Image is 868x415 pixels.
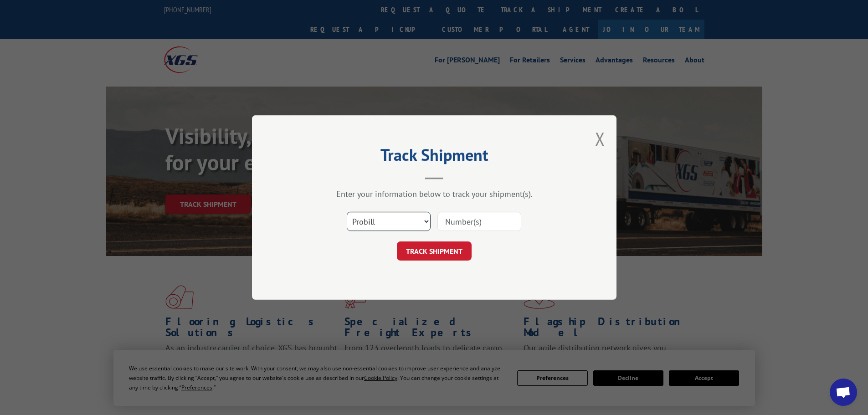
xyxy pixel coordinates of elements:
[298,189,571,199] div: Enter your information below to track your shipment(s).
[298,149,571,166] h2: Track Shipment
[397,241,472,261] button: TRACK SHIPMENT
[437,212,521,231] input: Number(s)
[595,127,605,151] button: Close modal
[830,379,857,406] a: Open chat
